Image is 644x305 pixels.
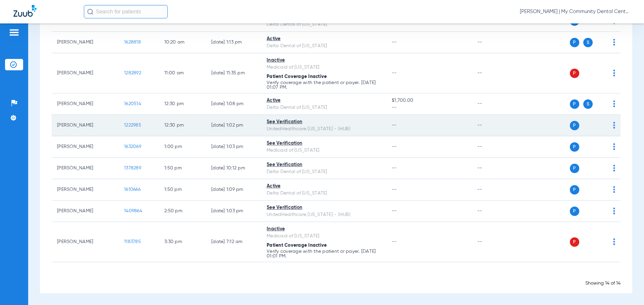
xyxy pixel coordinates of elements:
img: group-dot-blue.svg [613,70,615,76]
span: P [570,237,579,247]
img: group-dot-blue.svg [613,39,615,46]
div: Delta Dental of [US_STATE] [267,168,381,175]
td: [PERSON_NAME] [52,136,119,158]
img: group-dot-blue.svg [613,165,615,171]
span: -- [392,71,397,75]
span: Showing 14 of 14 [585,281,621,286]
span: S [583,38,593,47]
img: group-dot-blue.svg [613,122,615,129]
span: 1620514 [124,101,141,106]
div: See Verification [267,119,381,126]
span: 1378289 [124,166,141,170]
div: Inactive [267,57,381,64]
span: 1628818 [124,40,141,45]
span: Patient Coverage Inactive [267,74,327,79]
td: [PERSON_NAME] [52,158,119,179]
td: -- [472,53,517,93]
div: Medicaid of [US_STATE] [267,147,381,154]
div: See Verification [267,204,381,211]
span: -- [392,166,397,170]
span: P [570,185,579,195]
td: [PERSON_NAME] [52,179,119,201]
span: P [570,121,579,130]
p: Verify coverage with the patient or payer. [DATE] 01:01 PM. [267,249,381,258]
span: -- [392,104,466,111]
div: Medicaid of [US_STATE] [267,64,381,71]
td: -- [472,179,517,201]
img: group-dot-blue.svg [613,208,615,214]
span: -- [392,144,397,149]
td: 10:20 AM [159,32,206,53]
td: -- [472,201,517,222]
span: P [570,142,579,152]
span: $1,700.00 [392,97,466,104]
div: Active [267,35,381,43]
div: Delta Dental of [US_STATE] [267,43,381,50]
img: group-dot-blue.svg [613,143,615,150]
td: -- [472,158,517,179]
span: -- [392,239,397,244]
span: 1632069 [124,144,141,149]
span: 1183785 [124,239,141,244]
td: 1:50 PM [159,158,206,179]
span: P [570,99,579,109]
span: 1610666 [124,187,141,192]
input: Search for patients [84,5,168,18]
div: See Verification [267,161,381,168]
img: hamburger-icon [9,28,19,36]
img: group-dot-blue.svg [613,100,615,107]
td: 11:00 AM [159,53,206,93]
div: Active [267,183,381,190]
div: UnitedHealthcare [US_STATE] - (HUB) [267,211,381,218]
span: 1222985 [124,123,141,128]
span: P [570,38,579,47]
span: S [583,99,593,109]
img: Zuub Logo [13,5,37,17]
td: [PERSON_NAME] [52,93,119,115]
td: -- [472,32,517,53]
img: group-dot-blue.svg [613,186,615,193]
td: [DATE] 1:03 PM [206,136,261,158]
td: 3:30 PM [159,222,206,262]
p: Verify coverage with the patient or payer. [DATE] 01:07 PM. [267,80,381,90]
td: [DATE] 1:13 PM [206,32,261,53]
td: [DATE] 10:12 PM [206,158,261,179]
td: [DATE] 1:02 PM [206,115,261,136]
div: Delta Dental of [US_STATE] [267,190,381,197]
div: Active [267,97,381,104]
div: Inactive [267,226,381,233]
div: See Verification [267,140,381,147]
img: group-dot-blue.svg [613,238,615,245]
td: 12:30 PM [159,115,206,136]
div: Delta Dental of [US_STATE] [267,21,381,28]
span: Patient Coverage Inactive [267,243,327,248]
div: UnitedHealthcare [US_STATE] - (HUB) [267,126,381,133]
td: [DATE] 1:03 PM [206,201,261,222]
td: -- [472,136,517,158]
span: P [570,207,579,216]
td: 1:50 PM [159,179,206,201]
span: P [570,69,579,78]
td: [DATE] 11:35 PM [206,53,261,93]
div: Delta Dental of [US_STATE] [267,104,381,111]
td: 12:30 PM [159,93,206,115]
img: Search Icon [87,9,93,15]
td: [DATE] 1:09 PM [206,179,261,201]
td: [PERSON_NAME] [52,115,119,136]
span: 1282892 [124,71,141,75]
td: [PERSON_NAME] [52,53,119,93]
td: 2:50 PM [159,201,206,222]
td: [DATE] 1:08 PM [206,93,261,115]
td: -- [472,115,517,136]
span: P [570,164,579,173]
span: -- [392,187,397,192]
iframe: Chat Widget [610,273,644,305]
td: -- [472,222,517,262]
span: -- [392,123,397,128]
td: [PERSON_NAME] [52,201,119,222]
div: Medicaid of [US_STATE] [267,233,381,240]
td: [PERSON_NAME] [52,32,119,53]
span: [PERSON_NAME] | My Community Dental Centers [520,8,631,15]
span: -- [392,40,397,45]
